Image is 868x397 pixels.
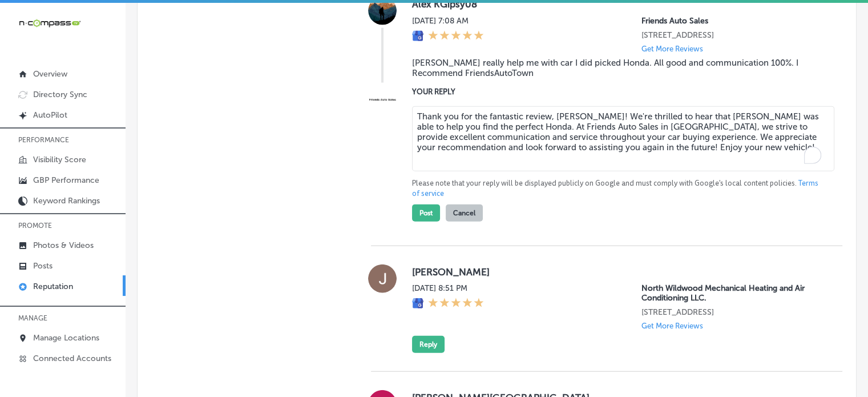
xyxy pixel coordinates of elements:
label: [DATE] 7:08 AM [412,16,484,26]
p: Manage Locations [33,333,99,343]
img: Image [368,86,397,114]
p: 5201 E Colfax Ave [641,30,824,40]
label: YOUR REPLY [412,87,824,96]
a: Terms of service [412,178,818,199]
p: Reputation [33,282,73,291]
img: 660ab0bf-5cc7-4cb8-ba1c-48b5ae0f18e60NCTV_CLogo_TV_Black_-500x88.png [18,18,81,29]
p: North Wildwood Mechanical Heating and Air Conditioning LLC. [641,283,824,303]
label: [DATE] 8:51 PM [412,283,484,293]
p: Keyword Rankings [33,196,100,206]
button: Post [412,204,440,222]
p: Posts [33,261,53,271]
p: Get More Reviews [641,322,703,330]
label: [PERSON_NAME] [412,266,824,278]
p: Overview [33,69,67,79]
blockquote: [PERSON_NAME] really help me with car I did picked Honda. All good and communication 100%. I Reco... [412,58,824,78]
p: Photos & Videos [33,240,94,250]
p: Visibility Score [33,155,86,165]
button: Reply [412,336,445,353]
div: 5 Stars [428,298,484,310]
p: GBP Performance [33,175,99,185]
p: Get More Reviews [641,45,703,53]
p: Directory Sync [33,90,87,99]
textarea: To enrich screen reader interactions, please activate Accessibility in Grammarly extension settings [412,106,834,171]
div: 5 Stars [428,30,484,43]
p: 351 Ranger Road Unit 3 [641,307,824,317]
p: Friends Auto Sales [641,16,824,26]
p: Connected Accounts [33,354,111,363]
p: AutoPilot [33,110,67,120]
button: Cancel [446,204,483,222]
p: Please note that your reply will be displayed publicly on Google and must comply with Google's lo... [412,178,824,199]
